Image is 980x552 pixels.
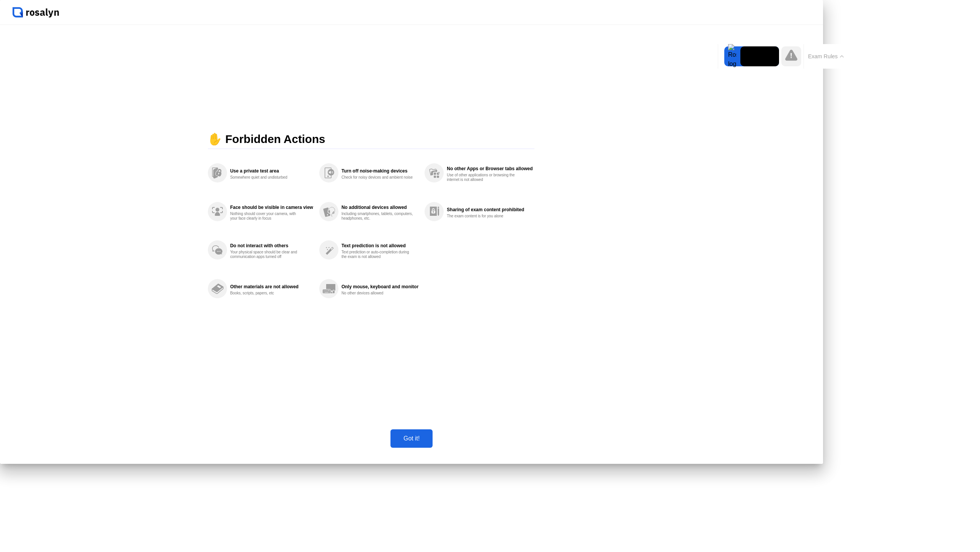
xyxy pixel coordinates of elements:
div: Check for noisy devices and ambient noise [341,175,414,180]
div: Use of other applications or browsing the internet is not allowed [447,173,519,182]
div: Turn off noise-making devices [341,168,418,174]
div: Face should be visible in camera view [230,205,313,210]
div: Somewhere quiet and undisturbed [230,175,302,180]
div: No other Apps or Browser tabs allowed [447,166,532,171]
div: The exam content is for you alone [447,214,519,219]
button: Got it! [390,429,433,448]
div: Books, scripts, papers, etc [230,291,302,296]
div: Nothing should cover your camera, with your face clearly in focus [230,212,302,221]
div: ✋ Forbidden Actions [208,130,534,149]
div: No additional devices allowed [341,205,418,210]
button: Exam Rules [806,53,846,60]
div: Text prediction is not allowed [341,243,418,248]
div: Sharing of exam content prohibited [447,207,532,212]
div: Including smartphones, tablets, computers, headphones, etc. [341,212,414,221]
div: Do not interact with others [230,243,313,248]
div: Only mouse, keyboard and monitor [341,284,418,289]
div: Got it! [393,435,430,442]
div: Other materials are not allowed [230,284,313,289]
div: Your physical space should be clear and communication apps turned off [230,250,302,259]
div: No other devices allowed [341,291,414,296]
div: Use a private test area [230,168,313,174]
div: Text prediction or auto-completion during the exam is not allowed [341,250,414,259]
